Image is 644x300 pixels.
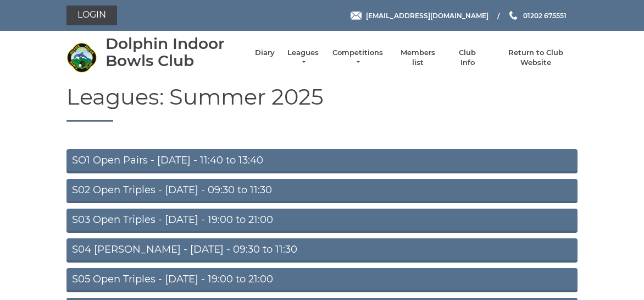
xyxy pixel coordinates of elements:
[66,179,578,203] a: S02 Open Triples - [DATE] - 09:30 to 11:30
[351,10,488,21] a: Email [EMAIL_ADDRESS][DOMAIN_NAME]
[508,10,567,21] a: Phone us 01202 675551
[331,48,384,68] a: Competitions
[395,48,440,68] a: Members list
[106,35,244,69] div: Dolphin Indoor Bowls Club
[66,42,97,73] img: Dolphin Indoor Bowls Club
[286,48,320,68] a: Leagues
[523,11,567,19] span: 01202 675551
[66,85,578,122] h1: Leagues: Summer 2025
[66,209,578,233] a: S03 Open Triples - [DATE] - 19:00 to 21:00
[66,149,578,173] a: SO1 Open Pairs - [DATE] - 11:40 to 13:40
[255,48,275,58] a: Diary
[66,238,578,263] a: S04 [PERSON_NAME] - [DATE] - 09:30 to 11:30
[452,48,484,68] a: Club Info
[509,11,517,20] img: Phone us
[66,6,117,25] a: Login
[351,12,362,20] img: Email
[495,48,578,68] a: Return to Club Website
[66,268,578,292] a: S05 Open Triples - [DATE] - 19:00 to 21:00
[366,11,488,19] span: [EMAIL_ADDRESS][DOMAIN_NAME]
